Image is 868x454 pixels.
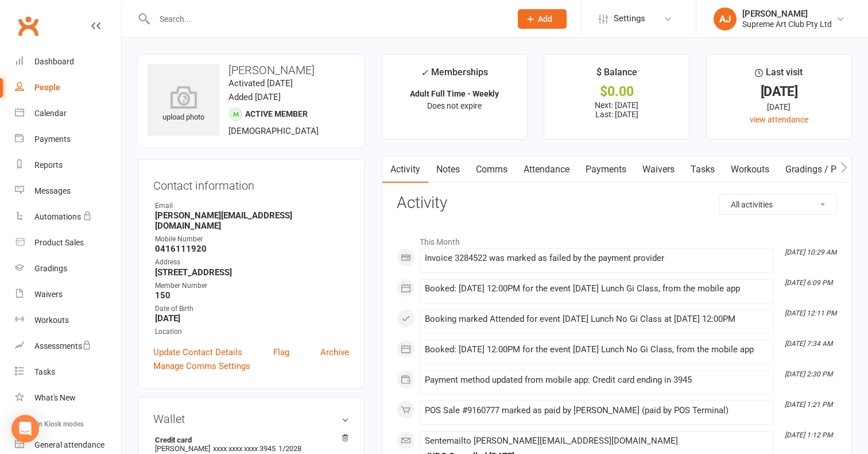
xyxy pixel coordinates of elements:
p: Next: [DATE] Last: [DATE] [555,101,679,119]
div: [PERSON_NAME] [742,9,832,19]
strong: 0416111920 [155,244,349,254]
div: Email [155,201,349,211]
div: Calendar [34,109,67,118]
i: [DATE] 2:30 PM [785,370,832,378]
a: Activity [382,156,428,183]
div: Payment method updated from mobile app: Credit card ending in 3945 [425,375,769,385]
button: Add [518,9,567,29]
i: [DATE] 12:11 PM [785,309,836,317]
a: Attendance [516,156,578,183]
i: [DATE] 10:29 AM [785,248,836,256]
a: Waivers [634,156,683,183]
a: Gradings [15,256,121,282]
i: [DATE] 7:34 AM [785,340,832,348]
div: [DATE] [717,101,841,113]
strong: 150 [155,290,349,301]
span: [DEMOGRAPHIC_DATA] [228,126,319,136]
div: Location [155,326,349,337]
time: Activated [DATE] [228,78,293,89]
a: Update Contact Details [153,345,242,359]
input: Search... [151,11,503,27]
div: Workouts [34,316,69,325]
div: Dashboard [34,57,74,66]
a: view attendance [750,115,808,124]
div: Date of Birth [155,303,349,314]
span: Sent email to [PERSON_NAME][EMAIL_ADDRESS][DOMAIN_NAME] [425,436,678,446]
div: General attendance [34,440,104,449]
a: Notes [428,156,468,183]
div: What's New [34,393,76,402]
i: [DATE] 1:12 PM [785,431,832,439]
a: What's New [15,385,121,411]
span: Active member [245,109,308,118]
div: Address [155,257,349,268]
a: Messages [15,178,121,204]
a: Payments [578,156,634,183]
a: Assessments [15,333,121,359]
span: 1/2028 [278,444,301,453]
strong: Adult Full Time - Weekly [410,89,499,98]
a: Dashboard [15,49,121,75]
a: Workouts [723,156,777,183]
strong: [DATE] [155,313,349,324]
div: Booking marked Attended for event [DATE] Lunch No Gi Class at [DATE] 12:00PM [425,314,769,324]
div: Automations [34,212,81,221]
div: upload photo [148,86,219,124]
a: Calendar [15,101,121,126]
a: Clubworx [14,11,42,40]
a: Waivers [15,282,121,307]
div: AJ [714,7,737,30]
strong: [PERSON_NAME][EMAIL_ADDRESS][DOMAIN_NAME] [155,210,349,231]
div: Invoice 3284522 was marked as failed by the payment provider [425,253,769,263]
div: Member Number [155,280,349,291]
h3: Wallet [153,413,349,425]
span: Add [538,14,552,24]
div: POS Sale #9160777 marked as paid by [PERSON_NAME] (paid by POS Terminal) [425,406,769,415]
div: Payments [34,134,71,144]
a: Product Sales [15,230,121,256]
div: Reports [34,160,63,170]
div: Product Sales [34,238,84,247]
i: [DATE] 1:21 PM [785,401,832,409]
a: Comms [468,156,516,183]
div: Gradings [34,264,67,273]
span: xxxx xxxx xxxx 3945 [213,444,276,453]
h3: Activity [397,194,837,212]
strong: [STREET_ADDRESS] [155,267,349,278]
div: Tasks [34,367,55,376]
div: $0.00 [555,86,679,98]
a: Tasks [15,359,121,385]
h3: [PERSON_NAME] [148,64,355,76]
div: Open Intercom Messenger [11,415,39,443]
span: Does not expire [427,101,482,110]
h3: Contact information [153,175,349,192]
a: Archive [320,345,349,359]
a: Automations [15,204,121,230]
a: People [15,75,121,101]
a: Flag [273,345,289,359]
time: Added [DATE] [228,92,281,102]
div: Memberships [421,65,488,86]
a: Manage Comms Settings [153,359,250,373]
div: $ Balance [596,65,637,86]
a: Reports [15,152,121,178]
div: Assessments [34,341,91,351]
div: Mobile Number [155,234,349,245]
i: [DATE] 6:09 PM [785,279,832,287]
div: Last visit [755,65,803,86]
i: ✓ [421,67,428,78]
span: Settings [614,6,645,32]
div: Booked: [DATE] 12:00PM for the event [DATE] Lunch Gi Class, from the mobile app [425,284,769,294]
div: People [34,83,60,92]
div: Supreme Art Club Pty Ltd [742,19,832,29]
a: Payments [15,126,121,152]
a: Tasks [683,156,723,183]
div: Messages [34,186,71,195]
div: [DATE] [717,86,841,98]
div: Waivers [34,290,63,299]
div: Booked: [DATE] 12:00PM for the event [DATE] Lunch No Gi Class, from the mobile app [425,345,769,355]
li: This Month [397,230,837,248]
a: Workouts [15,307,121,333]
strong: Credit card [155,436,343,444]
